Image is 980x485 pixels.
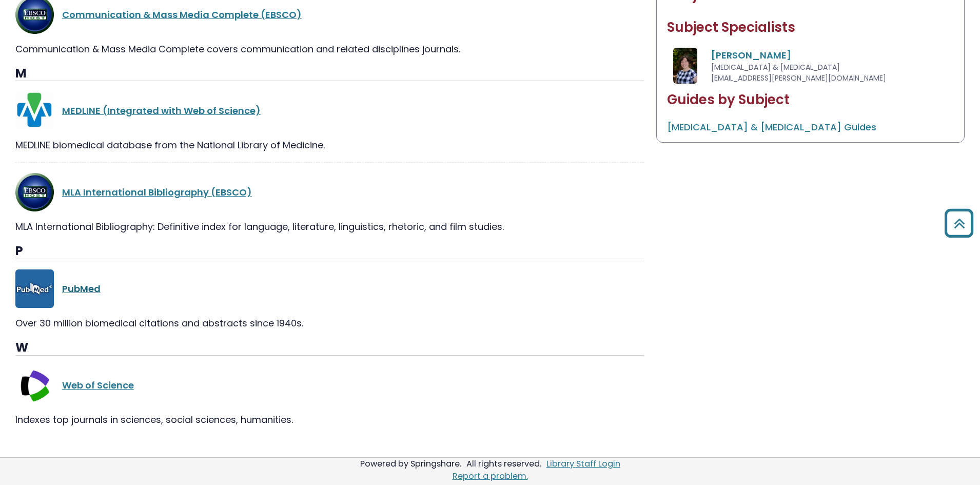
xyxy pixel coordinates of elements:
[359,458,463,470] div: Powered by Springshare.
[667,121,876,133] a: [MEDICAL_DATA] & [MEDICAL_DATA] Guides
[711,62,840,72] span: [MEDICAL_DATA] & [MEDICAL_DATA]
[667,92,954,108] h2: Guides by Subject
[62,379,134,392] a: Web of Science
[711,49,791,62] a: [PERSON_NAME]
[673,48,697,84] img: Amanda Matthysse
[940,214,977,232] a: Back to Top
[15,66,644,82] h3: M
[453,470,528,482] a: Report a problem.
[711,73,886,83] span: [EMAIL_ADDRESS][PERSON_NAME][DOMAIN_NAME]
[667,20,954,35] h2: Subject Specialists
[15,316,644,330] div: Over 30 million biomedical citations and abstracts since 1940s.
[15,340,644,356] h3: W
[62,282,101,295] a: PubMed
[15,138,644,152] div: MEDLINE biomedical database from the National Library of Medicine.
[546,458,620,470] a: Library Staff Login
[62,104,261,117] a: MEDLINE (Integrated with Web of Science)
[62,8,302,21] a: Communication & Mass Media Complete (EBSCO)
[15,413,644,426] div: Indexes top journals in sciences, social sciences, humanities.
[15,244,644,259] h3: P
[62,186,252,199] a: MLA International Bibliography (EBSCO)
[15,220,644,234] div: MLA International Bibliography: Definitive index for language, literature, linguistics, rhetoric,...
[15,42,644,56] div: Communication & Mass Media Complete covers communication and related disciplines journals.
[465,458,543,470] div: All rights reserved.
